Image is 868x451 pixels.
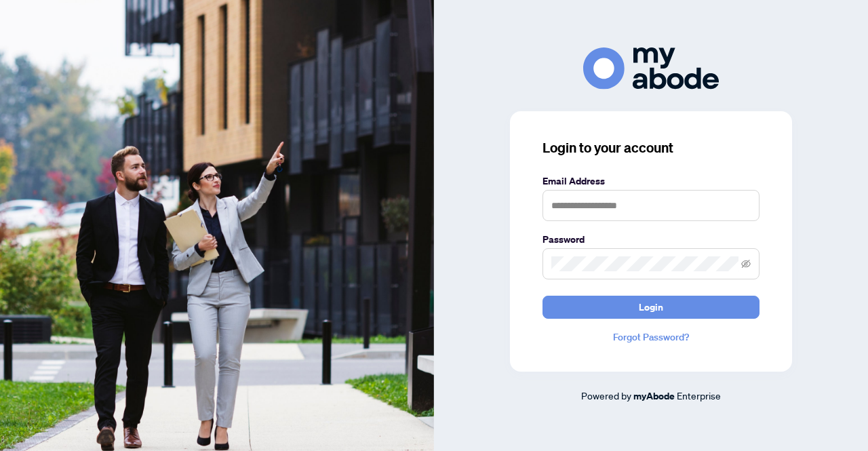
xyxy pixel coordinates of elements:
img: ma-logo [583,47,719,89]
label: Email Address [542,174,759,189]
span: eye-invisible [741,259,751,269]
span: Powered by [581,389,631,401]
a: Forgot Password? [542,330,759,345]
span: Enterprise [677,389,721,401]
h3: Login to your account [542,138,759,157]
a: myAbode [633,389,675,404]
span: Login [639,296,663,318]
label: Password [542,232,759,247]
button: Login [542,296,759,319]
